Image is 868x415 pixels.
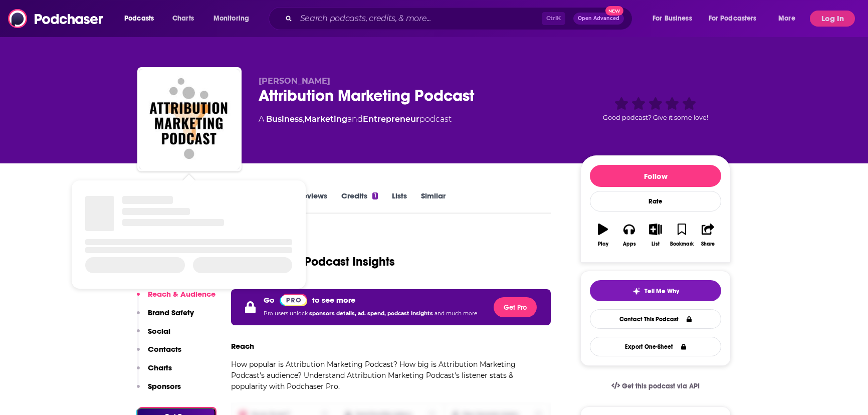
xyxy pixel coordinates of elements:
a: Credits1 [341,191,377,214]
a: Similar [421,191,446,214]
div: Search podcasts, credits, & more... [278,7,642,30]
span: sponsors details, ad. spend, podcast insights [309,310,435,317]
a: Reviews [298,191,327,214]
button: Bookmark [669,217,695,253]
p: How popular is Attribution Marketing Podcast? How big is Attribution Marketing Podcast's audience... [231,359,551,392]
div: Rate [590,191,721,212]
p: to see more [312,295,355,305]
span: Tell Me Why [644,287,679,295]
div: Play [598,241,608,247]
span: More [778,12,795,26]
button: List [642,217,669,253]
div: A podcast [259,113,452,125]
p: Pro users unlock and much more. [264,306,478,321]
button: Contacts [137,344,181,363]
p: Charts [148,363,172,372]
button: open menu [771,11,808,27]
p: Go [264,295,275,305]
img: tell me why sparkle [632,287,640,295]
a: Lists [392,191,407,214]
button: Reach & Audience [137,289,215,308]
a: Contact This Podcast [590,309,721,329]
span: Get this podcast via API [622,382,700,390]
a: Business [266,114,303,124]
span: Podcasts [124,12,154,26]
span: and [347,114,363,124]
span: Open Advanced [578,16,619,21]
div: Bookmark [670,241,694,247]
button: tell me why sparkleTell Me Why [590,280,721,301]
p: Brand Safety [148,308,194,317]
span: New [605,6,623,16]
p: Sponsors [148,381,181,391]
a: Marketing [304,114,347,124]
button: open menu [702,11,771,27]
button: Export One-Sheet [590,337,721,356]
button: open menu [645,11,705,27]
a: Charts [166,11,200,27]
img: Attribution Marketing Podcast [139,69,240,169]
p: Contacts [148,344,181,354]
div: List [652,241,660,247]
a: Entrepreneur [363,114,419,124]
span: Good podcast? Give it some love! [603,114,708,121]
div: Good podcast? Give it some love! [580,76,731,138]
button: Play [590,217,616,253]
span: Monitoring [213,12,249,26]
span: , [303,114,304,124]
button: Follow [590,165,721,187]
span: [PERSON_NAME] [259,76,330,86]
div: Share [701,241,715,247]
div: 1 [372,192,377,199]
button: Social [137,326,170,345]
p: Social [148,326,170,336]
span: For Business [653,12,692,26]
h3: Reach [231,341,254,351]
span: For Podcasters [709,12,757,26]
a: Pro website [280,293,307,306]
button: Sponsors [137,381,181,400]
button: Apps [616,217,642,253]
span: Charts [172,12,194,26]
img: Podchaser - Follow, Share and Rate Podcasts [8,9,104,28]
button: Log In [810,11,855,27]
button: Get Pro [494,297,537,317]
span: Ctrl K [542,12,565,25]
button: Charts [137,363,172,381]
img: Podchaser Pro [280,294,307,306]
button: open menu [117,11,167,27]
div: Apps [623,241,636,247]
button: Brand Safety [137,308,194,326]
input: Search podcasts, credits, & more... [296,11,542,27]
a: Get this podcast via API [603,374,708,398]
button: open menu [206,11,262,27]
button: Open AdvancedNew [573,13,624,25]
button: Share [695,217,721,253]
